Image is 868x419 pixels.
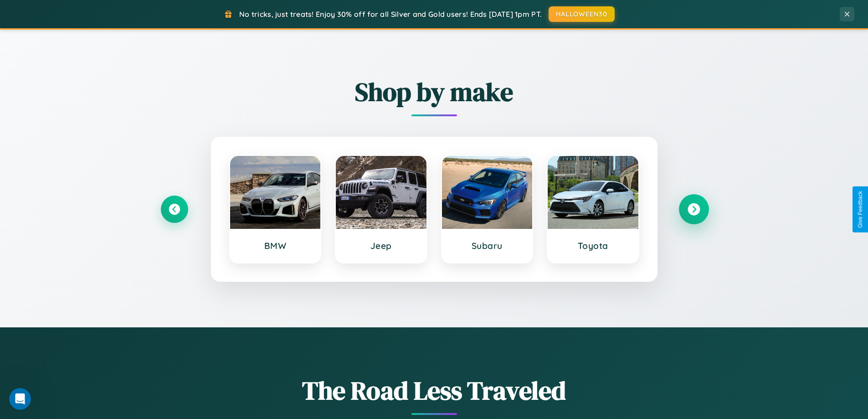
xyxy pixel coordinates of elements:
span: No tricks, just treats! Enjoy 30% off for all Silver and Gold users! Ends [DATE] 1pm PT. [239,10,542,19]
h3: BMW [239,240,312,251]
h3: Toyota [557,240,629,251]
h2: Shop by make [161,74,708,109]
h3: Subaru [451,240,524,251]
h3: Jeep [345,240,417,251]
button: HALLOWEEN30 [549,6,615,22]
div: Give Feedback [857,191,863,228]
h1: The Road Less Traveled [161,373,708,408]
iframe: Intercom live chat [9,388,31,410]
